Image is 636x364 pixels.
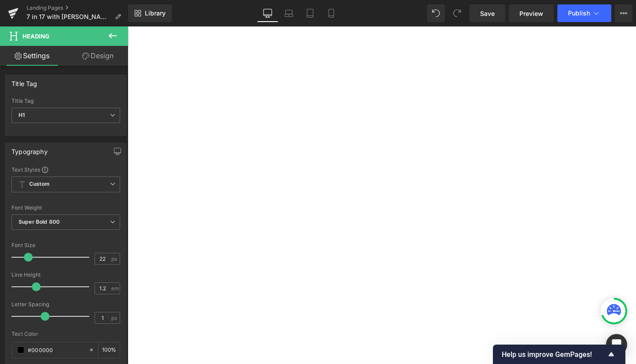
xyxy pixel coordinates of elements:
b: H1 [19,112,25,118]
a: Laptop [278,4,299,22]
span: px [111,315,119,321]
div: Letter Spacing [11,301,120,308]
div: Title Tag [11,98,120,104]
button: Show survey - Help us improve GemPages! [502,349,617,360]
button: Undo [427,4,445,22]
a: New Library [128,4,172,22]
div: Title Tag [11,75,38,87]
span: Preview [519,9,543,18]
a: Landing Pages [26,4,128,11]
b: Custom [29,180,49,188]
span: 7 in 17 with [PERSON_NAME] [26,13,111,20]
div: Font Size [11,242,120,248]
a: Mobile [321,4,342,22]
div: Typography [11,143,48,155]
input: Color [28,345,84,355]
span: em [111,285,119,291]
span: Save [480,9,495,18]
div: Text Styles [11,166,120,173]
div: Text Color [11,331,120,337]
a: Design [66,46,130,66]
span: Library [145,9,166,17]
span: Help us improve GemPages! [502,350,606,359]
button: More [615,4,632,22]
span: Heading [23,33,49,40]
span: px [111,256,119,262]
div: Font Weight [11,205,120,211]
a: Tablet [299,4,321,22]
div: Open Intercom Messenger [606,334,627,355]
b: Super Bold 800 [19,218,60,225]
button: Publish [557,4,611,22]
a: Desktop [257,4,278,22]
a: Preview [509,4,554,22]
span: Publish [568,10,590,17]
div: Line Height [11,272,120,278]
div: % [98,342,120,358]
button: Redo [448,4,466,22]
